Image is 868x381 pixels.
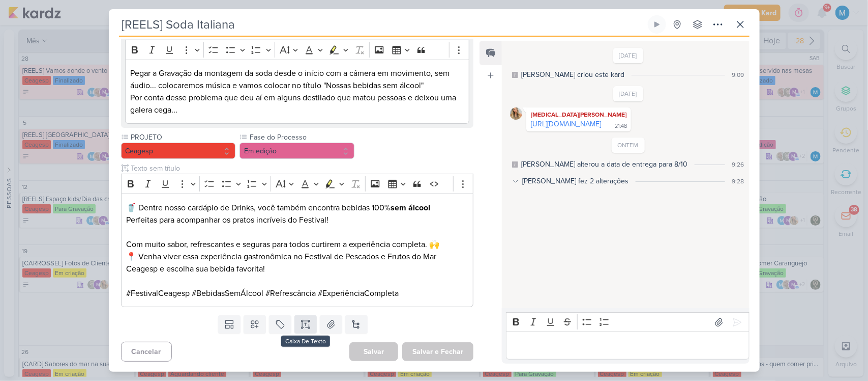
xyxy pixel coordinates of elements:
[240,143,354,159] button: Em edição
[121,174,474,194] div: Editor toolbar
[506,332,749,360] div: Editor editing area: main
[732,177,744,186] div: 9:28
[129,163,474,174] input: Texto sem título
[130,132,236,143] label: PROJETO
[126,202,468,214] p: 🥤 Dentre nosso cardápio de Drinks, você também encontra bebidas 100%
[521,159,687,170] div: MARIANA alterou a data de entrega para 8/10
[121,143,236,159] button: Ceagesp
[528,110,629,120] div: [MEDICAL_DATA][PERSON_NAME]
[121,194,474,307] div: Editor editing area: main
[521,69,624,80] div: MARIANA criou este kard
[249,132,354,143] label: Fase do Processo
[732,160,744,169] div: 9:26
[125,40,470,60] div: Editor toolbar
[653,20,661,29] div: Ligar relógio
[126,226,468,251] p: Com muito sabor, refrescantes e seguras para todos curtirem a experiência completa. 🙌
[512,72,518,78] div: Este log é visível à todos no kard
[531,120,601,128] a: [URL][DOMAIN_NAME]
[512,161,518,168] div: Este log é visível à todos no kard
[391,203,430,213] strong: sem álcool
[126,251,468,275] p: 📍 Venha viver essa experiência gastronômica no Festival de Pescados e Frutos do Mar Ceagesp e esc...
[119,15,646,34] input: Kard Sem Título
[126,287,468,300] p: #FestivalCeagesp #BebidasSemÁlcool #Refrescância #ExperiênciaCompleta
[126,214,468,226] p: Perfeitas para acompanhar os pratos incríveis do Festival!
[522,176,628,186] div: [PERSON_NAME] fez 2 alterações
[125,60,470,124] div: Editor editing area: main
[615,122,627,130] div: 21:48
[732,70,744,79] div: 9:09
[281,336,330,347] div: Caixa De Texto
[506,312,749,332] div: Editor toolbar
[130,67,464,116] p: Pegar a Gravação da montagem da soda desde o início com a câmera em movimento, sem áudio... coloc...
[510,107,522,120] img: Yasmin Yumi
[121,342,172,362] button: Cancelar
